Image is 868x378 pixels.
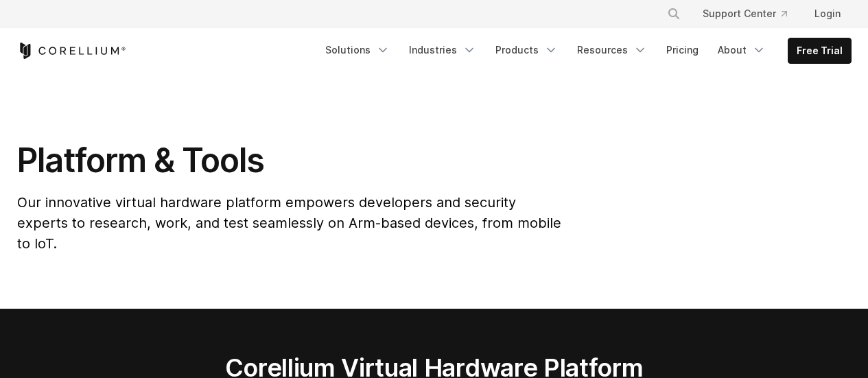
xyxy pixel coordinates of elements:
h1: Platform & Tools [17,140,564,181]
a: Solutions [317,38,398,62]
a: About [709,38,774,62]
a: Corellium Home [17,43,126,59]
div: Navigation Menu [650,1,852,26]
a: Resources [569,38,655,62]
span: Our innovative virtual hardware platform empowers developers and security experts to research, wo... [17,194,561,252]
a: Support Center [692,1,798,26]
a: Products [487,38,566,62]
button: Search [661,1,686,26]
a: Industries [401,38,484,62]
a: Login [804,1,852,26]
a: Free Trial [788,38,851,63]
a: Pricing [658,38,707,62]
div: Navigation Menu [317,38,852,64]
